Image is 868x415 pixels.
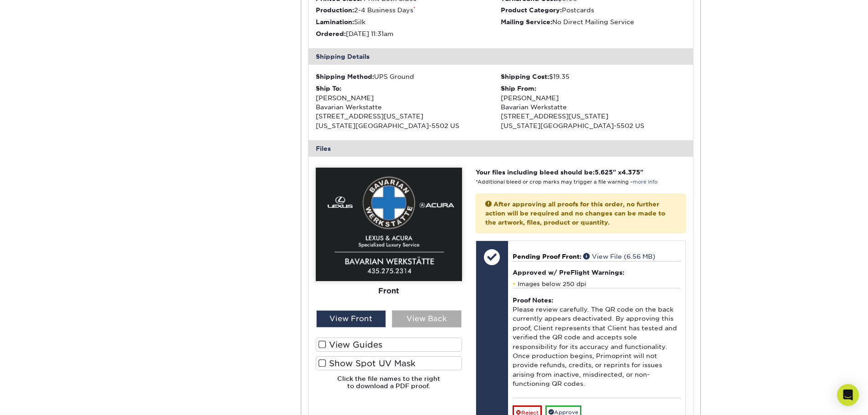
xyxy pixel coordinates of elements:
[316,84,501,130] div: [PERSON_NAME] Bavarian Werkstatte [STREET_ADDRESS][US_STATE] [US_STATE][GEOGRAPHIC_DATA]-5502 US
[316,18,354,26] strong: Lamination:
[476,169,643,176] strong: Your files including bleed should be: " x "
[501,6,562,14] strong: Product Category:
[316,29,501,38] li: [DATE] 11:31am
[316,6,354,14] strong: Production:
[837,384,859,406] div: Open Intercom Messenger
[316,281,462,301] div: Front
[501,85,536,92] strong: Ship From:
[513,280,681,288] li: Images below 250 dpi
[583,253,655,260] a: View File (6.56 MB)
[633,179,657,185] a: more info
[316,85,341,92] strong: Ship To:
[501,72,686,81] div: $19.35
[501,17,686,26] li: No Direct Mailing Service
[392,310,462,328] div: View Back
[316,356,462,370] label: Show Spot UV Mask
[476,179,657,185] small: *Additional bleed or crop marks may trigger a file warning –
[308,140,693,157] div: Files
[513,269,681,276] h4: Approved w/ PreFlight Warnings:
[316,5,501,15] li: 2-4 Business Days
[316,338,462,352] label: View Guides
[2,387,77,412] iframe: Google Customer Reviews
[501,18,552,26] strong: Mailing Service:
[501,73,549,80] strong: Shipping Cost:
[316,73,374,80] strong: Shipping Method:
[316,17,501,26] li: Silk
[316,375,462,397] h6: Click the file names to the right to download a PDF proof.
[485,200,665,226] strong: After approving all proofs for this order, no further action will be required and no changes can ...
[621,169,640,176] span: 4.375
[501,5,686,15] li: Postcards
[513,253,581,260] span: Pending Proof Front:
[501,84,686,130] div: [PERSON_NAME] Bavarian Werkstatte [STREET_ADDRESS][US_STATE] [US_STATE][GEOGRAPHIC_DATA]-5502 US
[316,30,346,37] strong: Ordered:
[308,48,693,65] div: Shipping Details
[316,310,386,328] div: View Front
[595,169,613,176] span: 5.625
[316,72,501,81] div: UPS Ground
[513,288,681,398] div: Please review carefully. The QR code on the back currently appears deactivated. By approving this...
[513,297,553,304] strong: Proof Notes:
